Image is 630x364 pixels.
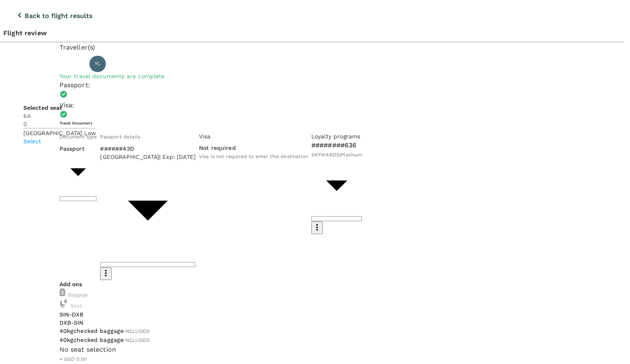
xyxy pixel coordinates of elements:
[59,100,565,110] p: Visa :
[3,28,621,38] p: Flight review
[59,337,124,343] span: 40kg checked baggage
[100,145,196,153] p: ######43D
[199,133,211,140] span: Visa
[199,144,308,152] p: Not required
[123,328,150,334] span: INCLUDED
[100,134,140,140] span: Passport details
[59,280,565,288] p: Add ons
[311,140,363,150] p: ########636
[59,73,165,79] span: Your travel documents are complete
[59,288,65,296] img: baggage-icon
[59,328,124,334] span: 40kg checked baggage
[311,152,363,158] span: SKYWARDS | Platinum
[59,288,565,299] div: Baggage
[59,80,565,90] p: Passport :
[25,11,92,21] p: Back to flight results
[59,299,565,310] div: Seat
[59,43,565,52] p: Traveller(s)
[59,345,565,355] div: No seat selection
[123,337,150,343] span: INCLUDED
[59,319,565,327] p: DXB - SIN
[199,154,308,159] span: Visa is not required to enter this destination
[59,356,87,362] span: + SGD 0.00
[95,60,100,68] span: YL
[59,145,97,153] p: Passport
[59,120,565,126] h6: Travel Document
[109,59,196,69] p: [GEOGRAPHIC_DATA] Low
[311,133,360,140] span: Loyalty programs
[59,60,87,68] p: Traveller 1 :
[59,299,68,307] img: baggage-icon
[59,310,565,319] p: SIN - DXB
[100,154,196,160] span: [GEOGRAPHIC_DATA] | Exp: [DATE]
